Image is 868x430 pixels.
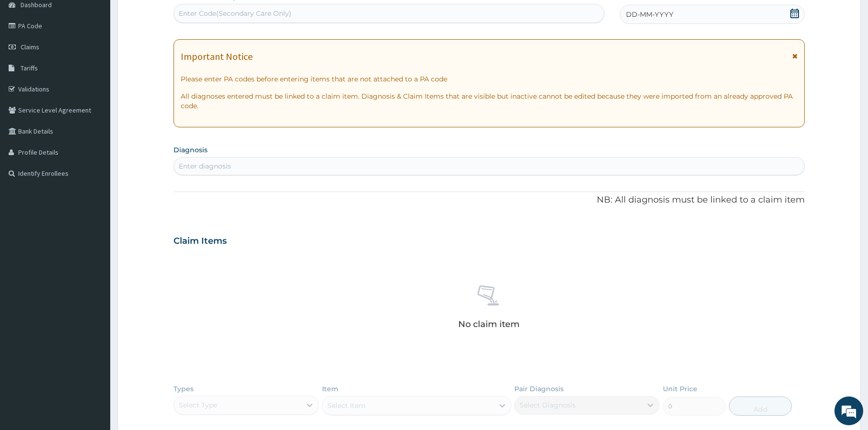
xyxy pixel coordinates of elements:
[157,5,180,28] div: Minimize live chat window
[179,161,231,171] div: Enter diagnosis
[181,74,798,84] p: Please enter PA codes before entering items that are not attached to a PA code
[181,91,798,111] p: All diagnoses entered must be linked to a claim item. Diagnosis & Claim Items that are visible bu...
[18,48,39,72] img: d_794563401_company_1708531726252_794563401
[50,54,161,66] div: Chat with us now
[56,121,132,217] span: We're online!
[181,51,253,62] h1: Important Notice
[5,261,183,295] textarea: Type your message and hit 'Enter'
[174,236,227,247] h3: Claim Items
[179,9,291,18] div: Enter Code(Secondary Care Only)
[21,0,52,9] span: Dashboard
[21,43,39,51] span: Claims
[174,194,805,206] p: NB: All diagnosis must be linked to a claim item
[626,10,673,19] span: DD-MM-YYYY
[21,64,38,72] span: Tariffs
[458,319,520,329] p: No claim item
[174,145,208,155] label: Diagnosis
